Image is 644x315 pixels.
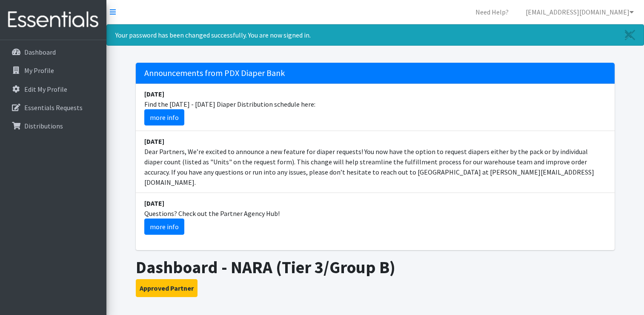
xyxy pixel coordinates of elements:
[136,279,197,297] button: Approved Partner
[106,24,644,46] div: Your password has been changed successfully. You are now signed in.
[144,137,164,146] strong: [DATE]
[136,131,615,193] li: Dear Partners, We’re excited to announce a new feature for diaper requests! You now have the opti...
[24,122,63,130] p: Distributions
[144,219,184,235] a: more info
[24,48,56,56] p: Dashboard
[3,44,103,61] a: Dashboard
[144,199,164,207] strong: [DATE]
[144,109,184,125] a: more info
[136,63,615,84] h5: Announcements from PDX Diaper Bank
[469,3,515,20] a: Need Help?
[144,90,164,98] strong: [DATE]
[616,25,644,45] a: Close
[3,6,103,34] img: HumanEssentials
[3,62,103,79] a: My Profile
[3,99,103,116] a: Essentials Requests
[24,66,54,75] p: My Profile
[136,84,615,131] li: Find the [DATE] - [DATE] Diaper Distribution schedule here:
[24,85,67,93] p: Edit My Profile
[519,3,641,20] a: [EMAIL_ADDRESS][DOMAIN_NAME]
[3,81,103,98] a: Edit My Profile
[3,117,103,134] a: Distributions
[136,193,615,240] li: Questions? Check out the Partner Agency Hub!
[24,103,83,112] p: Essentials Requests
[136,257,615,277] h1: Dashboard - NARA (Tier 3/Group B)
